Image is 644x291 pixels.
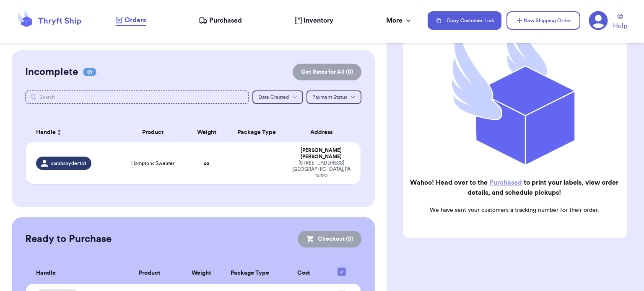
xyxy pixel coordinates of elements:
[36,269,56,278] span: Handle
[182,263,221,284] th: Weight
[116,15,146,26] a: Orders
[410,206,619,214] p: We have sent your customers a tracking number for their order.
[83,68,96,76] span: 01
[386,15,413,26] div: More
[131,160,174,167] span: Hamptons Sweater
[287,122,361,142] th: Address
[279,263,328,284] th: Cost
[25,65,78,79] h2: Incomplete
[292,147,351,160] div: [PERSON_NAME] [PERSON_NAME]
[613,21,627,31] span: Help
[293,64,361,80] button: Get Rates for All (0)
[117,263,182,284] th: Product
[312,95,347,100] span: Payment Status
[489,179,522,186] a: Purchased
[292,160,351,179] div: [STREET_ADDRESS] [GEOGRAPHIC_DATA] , PA 15220
[298,231,361,247] button: Checkout (0)
[51,160,86,167] span: sarahsnyder151
[428,11,501,30] button: Copy Customer Link
[294,15,333,26] a: Inventory
[199,15,242,26] a: Purchased
[56,127,62,137] button: Sort ascending
[506,11,580,30] button: New Shipping Order
[410,178,619,198] h2: Wahoo! Head over to the to print your labels, view order details, and schedule pickups!
[221,263,280,284] th: Package Type
[187,122,227,142] th: Weight
[25,232,112,246] h2: Ready to Purchase
[36,128,56,137] span: Handle
[258,95,289,100] span: Date Created
[227,122,287,142] th: Package Type
[252,90,303,104] button: Date Created
[209,15,242,26] span: Purchased
[304,15,333,26] span: Inventory
[125,15,146,25] span: Orders
[25,90,249,104] input: Search
[204,161,209,166] strong: oz
[613,14,627,31] a: Help
[119,122,187,142] th: Product
[306,90,361,104] button: Payment Status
